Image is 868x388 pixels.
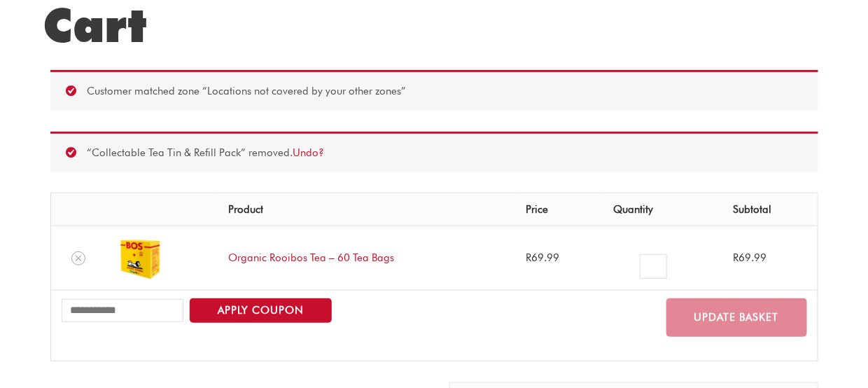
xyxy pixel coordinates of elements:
div: Customer matched zone “Locations not covered by your other zones” [50,70,818,111]
button: Apply coupon [190,298,332,323]
span: R [733,251,738,264]
th: Quantity [603,193,722,226]
bdi: 69.99 [526,251,560,264]
th: Price [516,193,603,226]
th: Product [218,193,515,226]
div: “Collectable Tea Tin & Refill Pack” removed. [50,132,818,172]
a: Remove Organic Rooibos Tea - 60 Tea Bags from cart [71,251,85,265]
a: Organic Rooibos Tea – 60 Tea Bags [228,251,394,264]
th: Subtotal [722,193,817,226]
input: Product quantity [640,254,667,279]
img: organic rooibos tea 20 tea bags (copy) [117,234,166,283]
button: Update basket [666,298,807,337]
bdi: 69.99 [733,251,766,264]
span: R [526,251,532,264]
a: Undo? [293,146,324,159]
